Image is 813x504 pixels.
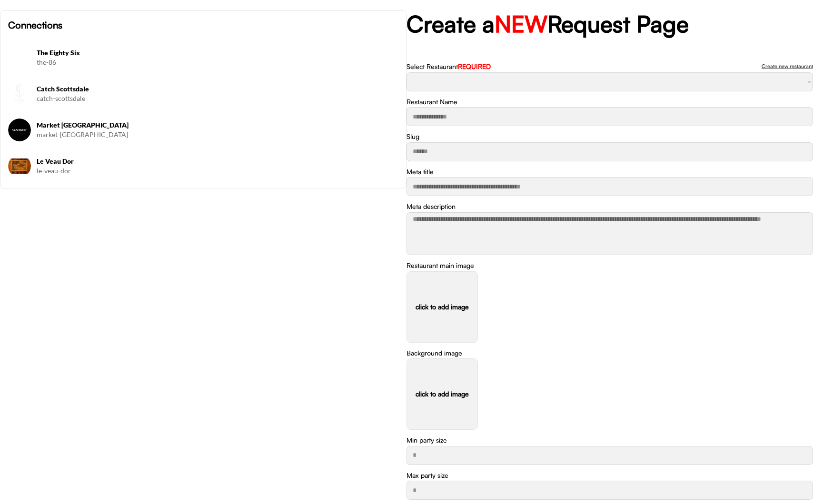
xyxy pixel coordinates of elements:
[406,62,491,71] div: Select Restaurant
[37,48,398,58] h6: The Eighty Six
[406,261,474,270] div: Restaurant main image
[762,64,813,69] div: Create new restaurant
[8,46,31,69] img: Screenshot%202025-08-11%20at%2010.33.52%E2%80%AFAM.png
[37,166,398,176] div: le-veau-dor
[406,471,448,480] div: Max party size
[37,157,398,166] h6: Le Veau Dor
[406,435,447,445] div: Min party size
[8,82,31,105] img: CATCH%20SCOTTSDALE_Logo%20Only.png
[37,94,398,103] div: catch-scottsdale
[37,130,398,139] div: market-[GEOGRAPHIC_DATA]
[406,132,419,141] div: Slug
[8,155,31,178] img: 240716_LE_VEAU_DOR-_JACQUES_LATOURD_PAINTING_0061_.jpg
[37,120,398,130] h6: Market [GEOGRAPHIC_DATA]
[406,97,457,107] div: Restaurant Name
[37,84,398,94] h6: Catch Scottsdale
[406,167,434,177] div: Meta title
[495,10,547,38] font: NEW
[406,348,462,358] div: Background image
[458,62,491,70] font: REQUIRED
[37,58,398,67] div: the-86
[406,10,813,38] h2: Create a Request Page
[8,119,31,141] img: Market%20Venice%20Logo.jpg
[8,19,398,32] h6: Connections
[406,202,456,211] div: Meta description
